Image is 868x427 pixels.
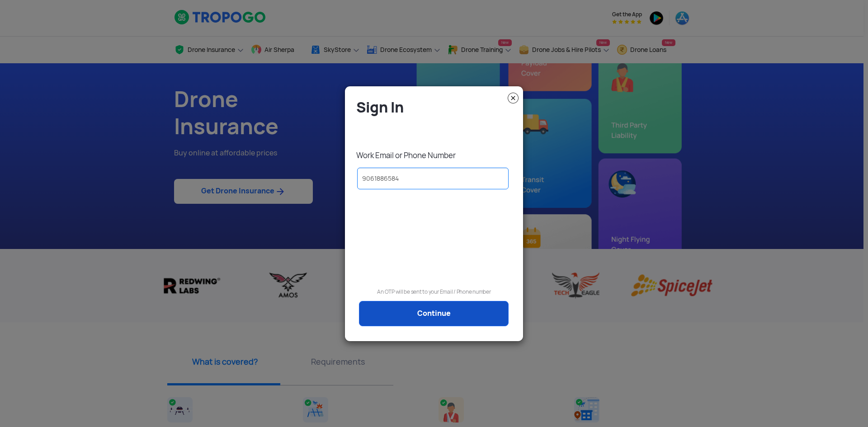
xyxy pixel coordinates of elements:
p: An OTP will be sent to your Email / Phone number [352,287,516,296]
a: Continue [359,301,509,326]
img: close [508,93,519,103]
h4: Sign In [356,98,516,117]
input: Your Email Id / Phone Number [357,168,509,189]
p: Work Email or Phone Number [356,150,516,160]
